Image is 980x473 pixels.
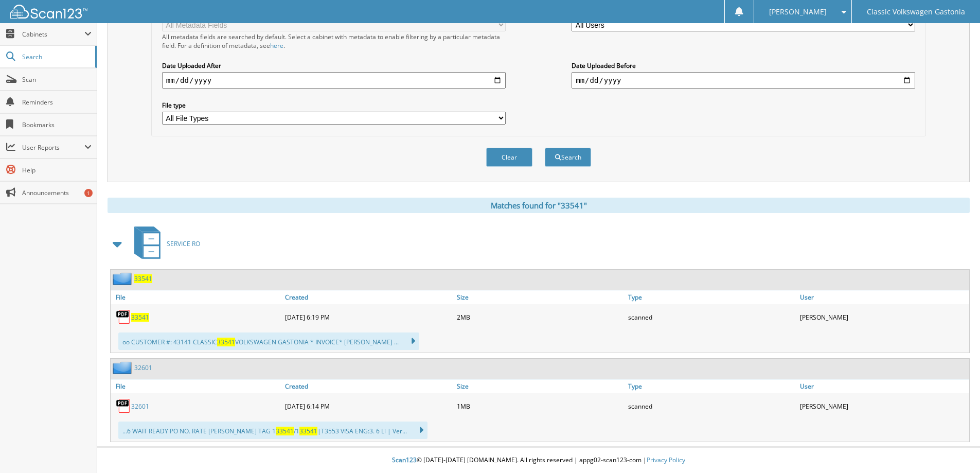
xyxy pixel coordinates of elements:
a: User [797,290,969,304]
span: Reminders [22,98,92,107]
span: 33541 [217,338,235,346]
img: PDF.png [116,309,131,325]
div: [PERSON_NAME] [797,396,969,416]
a: Privacy Policy [647,456,685,464]
a: Created [282,379,454,393]
span: Classic Volkswagen Gastonia [867,9,965,15]
label: File type [162,101,506,110]
button: Clear [486,148,532,167]
span: Search [22,52,90,61]
span: [PERSON_NAME] [769,9,827,15]
a: File [111,290,282,304]
a: here [270,41,283,50]
a: File [111,379,282,393]
div: ...6 WAIT READY PO NO. RATE [PERSON_NAME] TAG 1 /1 |T3553 VISA ENG:3. 6 Li | Ver... [118,422,427,439]
div: scanned [626,396,797,416]
div: All metadata fields are searched by default. Select a cabinet with metadata to enable filtering b... [162,32,506,50]
img: scan123-logo-white.svg [10,5,87,19]
div: 2MB [454,307,626,327]
a: 33541 [134,274,152,283]
button: Search [545,148,591,167]
span: Bookmarks [22,120,92,129]
label: Date Uploaded After [162,61,506,70]
span: Help [22,166,92,174]
span: SERVICE RO [167,239,200,248]
a: Created [282,290,454,304]
input: end [572,72,915,89]
a: Type [626,290,797,304]
a: Type [626,379,797,393]
div: [DATE] 6:14 PM [282,396,454,416]
input: start [162,72,506,89]
span: Cabinets [22,30,84,39]
a: 32601 [134,363,152,372]
span: User Reports [22,143,84,152]
span: Scan123 [392,456,417,464]
img: PDF.png [116,398,131,414]
a: Size [454,379,626,393]
div: © [DATE]-[DATE] [DOMAIN_NAME]. All rights reserved | appg02-scan123-com | [97,448,980,473]
a: 33541 [131,313,149,322]
img: folder2.png [113,272,134,285]
label: Date Uploaded Before [572,61,915,70]
a: User [797,379,969,393]
a: SERVICE RO [128,223,200,264]
span: Announcements [22,188,92,197]
img: folder2.png [113,361,134,374]
div: [DATE] 6:19 PM [282,307,454,327]
a: Size [454,290,626,304]
div: Matches found for "33541" [108,198,970,213]
a: 32601 [131,402,149,411]
div: [PERSON_NAME] [797,307,969,327]
span: Scan [22,75,92,84]
div: 1MB [454,396,626,416]
span: 33541 [299,427,317,435]
div: 1 [84,189,93,197]
div: scanned [626,307,797,327]
span: 33541 [276,427,294,435]
div: oo CUSTOMER #: 43141 CLASSIC VOLKSWAGEN GASTONIA * INVOICE* [PERSON_NAME] ... [118,332,419,350]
